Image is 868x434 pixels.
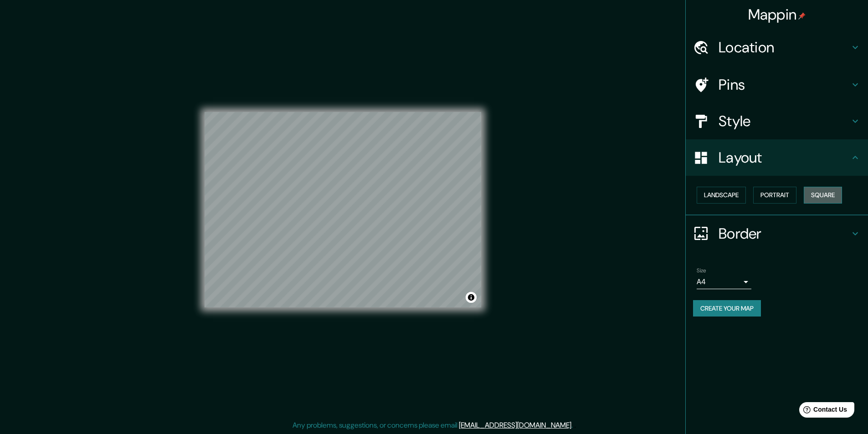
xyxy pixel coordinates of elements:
[293,420,573,431] p: Any problems, suggestions, or concerns please email .
[719,225,850,243] h4: Border
[804,187,842,204] button: Square
[686,66,868,103] div: Pins
[686,29,868,66] div: Location
[798,12,806,20] img: pin-icon.png
[686,103,868,139] div: Style
[719,112,850,130] h4: Style
[686,139,868,176] div: Layout
[719,76,850,94] h4: Pins
[748,5,806,24] h4: Mappin
[573,420,574,431] div: .
[466,292,477,303] button: Toggle attribution
[697,266,706,274] label: Size
[574,420,576,431] div: .
[753,187,796,204] button: Portrait
[697,275,751,289] div: A4
[719,38,850,56] h4: Location
[719,148,850,167] h4: Layout
[205,112,481,307] canvas: Map
[697,187,746,204] button: Landscape
[459,420,571,430] a: [EMAIL_ADDRESS][DOMAIN_NAME]
[693,300,761,317] button: Create your map
[686,215,868,252] div: Border
[787,398,858,424] iframe: Help widget launcher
